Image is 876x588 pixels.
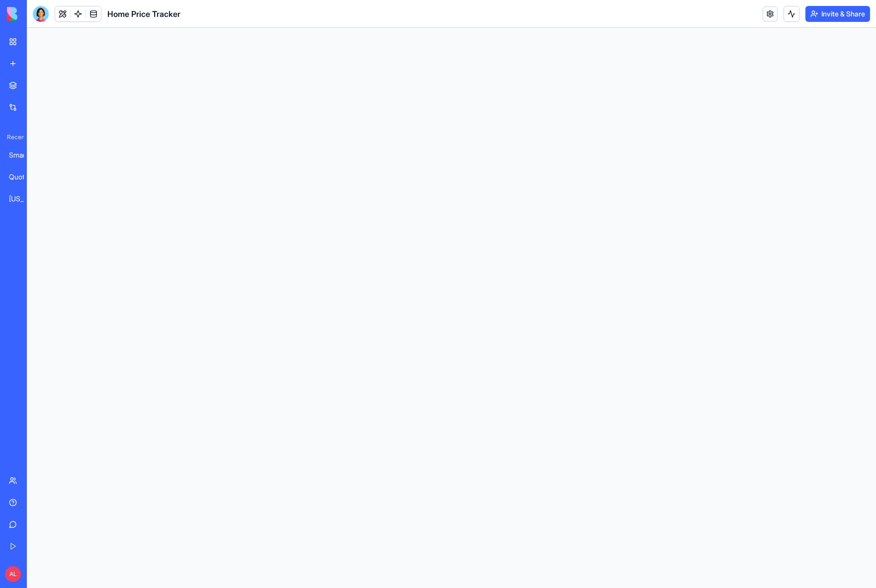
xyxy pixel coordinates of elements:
div: Quote Collector [9,172,37,182]
a: Smart Reminders [3,145,43,165]
img: logo [7,7,69,21]
button: Invite & Share [805,6,870,22]
span: AL [5,566,21,582]
div: Smart Reminders [9,150,37,160]
a: Quote Collector [3,167,43,187]
span: Home Price Tracker [107,8,180,20]
span: Recent [3,133,24,141]
div: [US_STATE] Broker Exam Prep [9,194,37,204]
a: [US_STATE] Broker Exam Prep [3,189,43,209]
